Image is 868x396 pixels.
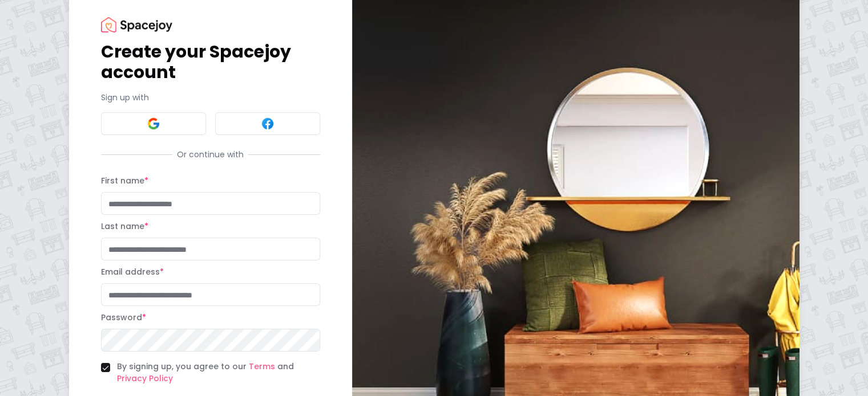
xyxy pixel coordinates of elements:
[101,92,320,103] p: Sign up with
[147,117,160,130] img: Google signin
[101,266,164,277] label: Email address
[101,175,148,186] label: First name
[101,312,146,323] label: Password
[249,361,275,372] a: Terms
[172,149,248,160] span: Or continue with
[101,221,148,232] label: Last name
[117,373,173,384] a: Privacy Policy
[101,42,320,83] h1: Create your Spacejoy account
[117,361,320,385] label: By signing up, you agree to our and
[261,117,274,130] img: Facebook signin
[101,17,172,32] img: Spacejoy Logo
